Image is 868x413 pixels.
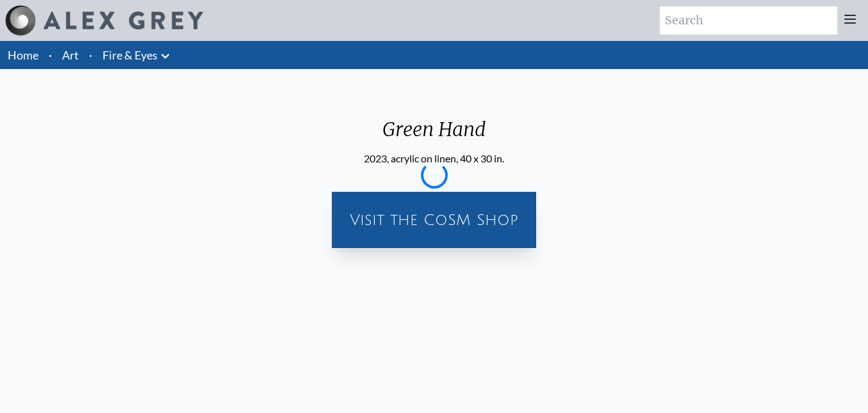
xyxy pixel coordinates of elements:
[102,46,158,64] a: Fire & Eyes
[62,46,79,64] a: Art
[364,118,504,151] div: Green Hand
[84,41,97,69] li: ·
[340,199,528,240] a: Visit the CoSM Shop
[44,41,57,69] li: ·
[8,48,38,62] a: Home
[660,6,837,35] input: Search
[364,151,504,166] div: 2023, acrylic on linen, 40 x 30 in.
